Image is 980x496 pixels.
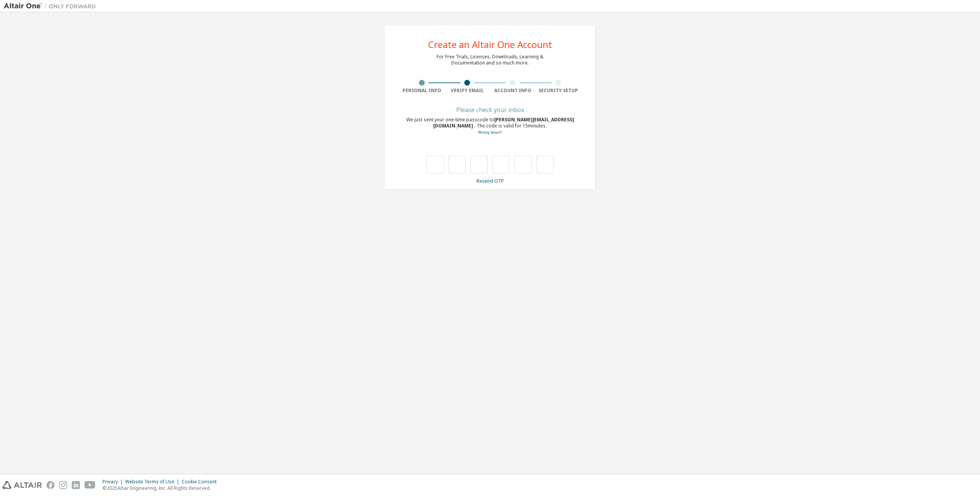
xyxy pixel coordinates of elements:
img: Altair One [4,2,100,10]
img: facebook.svg [46,481,55,489]
a: Go back to the registration form [478,130,502,135]
div: Security Setup [536,88,581,94]
div: For Free Trials, Licenses, Downloads, Learning & Documentation and so much more. [437,54,543,66]
div: Please check your inbox [399,107,581,112]
img: instagram.svg [59,481,67,489]
img: altair_logo.svg [2,481,42,489]
div: Create an Altair One Account [428,40,552,49]
span: [PERSON_NAME][EMAIL_ADDRESS][DOMAIN_NAME] [433,116,574,129]
div: Privacy [103,479,125,485]
div: Account Info [490,88,536,94]
div: We just sent your one-time passcode to . The code is valid for 15 minutes. [399,117,581,136]
a: Resend OTP [477,178,504,184]
img: youtube.svg [84,481,96,489]
div: Verify Email [445,88,490,94]
div: Personal Info [399,88,445,94]
div: Cookie Consent [182,479,221,485]
div: Website Terms of Use [125,479,182,485]
p: © 2025 Altair Engineering, Inc. All Rights Reserved. [103,485,221,491]
img: linkedin.svg [72,481,80,489]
